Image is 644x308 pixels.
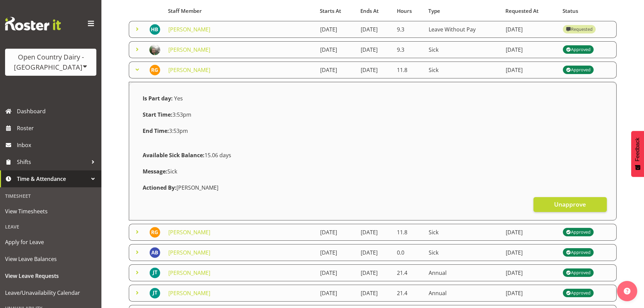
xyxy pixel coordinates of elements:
strong: Available Sick Balance: [143,151,205,159]
span: Staff Member [168,7,202,15]
td: [DATE] [502,41,559,58]
a: [PERSON_NAME] [168,249,210,256]
td: [DATE] [316,41,357,58]
td: [DATE] [502,62,559,78]
td: [DATE] [502,21,559,38]
img: raymond-george10054.jpg [149,227,160,238]
a: View Timesheets [2,203,100,220]
td: [DATE] [502,264,559,281]
div: Sick [139,163,607,180]
span: Apply for Leave [5,237,96,247]
a: [PERSON_NAME] [168,26,210,33]
td: 9.3 [393,41,424,58]
td: 9.3 [393,21,424,38]
span: View Leave Balances [5,254,96,264]
strong: Message: [143,168,167,175]
span: 3:53pm [143,127,188,135]
td: Annual [425,285,502,302]
a: Apply for Leave [2,234,100,251]
img: Rosterit website logo [5,17,61,30]
a: [PERSON_NAME] [168,46,210,53]
span: Roster [17,123,98,133]
td: Annual [425,264,502,281]
td: [DATE] [316,244,357,261]
a: View Leave Requests [2,267,100,284]
td: [DATE] [357,62,393,78]
img: hayden-batt7420.jpg [149,24,160,35]
img: help-xxl-2.png [624,288,630,294]
strong: End Time: [143,127,169,135]
td: [DATE] [316,285,357,302]
div: Approved [566,269,590,277]
td: [DATE] [357,244,393,261]
a: [PERSON_NAME] [168,289,210,297]
strong: Start Time: [143,111,172,118]
div: Requested [566,25,592,33]
span: Requested At [505,7,539,15]
a: [PERSON_NAME] [168,66,210,74]
div: Approved [566,289,590,297]
span: 3:53pm [143,111,191,118]
td: 11.8 [393,224,424,241]
td: [DATE] [316,224,357,241]
td: [DATE] [357,21,393,38]
td: [DATE] [357,264,393,281]
span: Leave/Unavailability Calendar [5,288,96,298]
strong: Actioned By: [143,184,176,191]
img: ashley-bragg10317.jpg [149,247,160,258]
div: Open Country Dairy - [GEOGRAPHIC_DATA] [12,52,90,72]
td: [DATE] [502,285,559,302]
strong: Is Part day: [143,95,173,102]
td: [DATE] [316,62,357,78]
span: Shifts [17,157,88,167]
span: Dashboard [17,106,98,116]
td: [DATE] [316,21,357,38]
div: 15.06 days [139,147,607,163]
a: [PERSON_NAME] [168,229,210,236]
td: Sick [425,224,502,241]
span: Feedback [635,138,641,161]
td: 0.0 [393,244,424,261]
img: jack-townley11648.jpg [149,288,160,299]
a: [PERSON_NAME] [168,269,210,277]
div: Approved [566,248,590,257]
td: Sick [425,244,502,261]
span: Inbox [17,140,98,150]
div: [PERSON_NAME] [139,180,607,196]
span: Status [563,7,578,15]
td: [DATE] [502,224,559,241]
td: 21.4 [393,285,424,302]
img: jack-townley11648.jpg [149,267,160,278]
span: Starts At [320,7,341,15]
span: Type [428,7,440,15]
span: Ends At [360,7,379,15]
span: Yes [174,95,183,102]
span: Time & Attendance [17,174,88,184]
td: [DATE] [357,285,393,302]
span: Hours [397,7,412,15]
span: View Timesheets [5,206,96,216]
img: stacy-macaskilldb46b92e6c02b04e1963fa17893bc948.png [149,44,160,55]
td: [DATE] [357,224,393,241]
td: [DATE] [357,41,393,58]
td: Sick [425,62,502,78]
div: Leave [2,220,100,234]
img: raymond-george10054.jpg [149,65,160,75]
span: View Leave Requests [5,271,96,281]
div: Approved [566,66,590,74]
td: [DATE] [316,264,357,281]
div: Approved [566,46,590,54]
td: [DATE] [502,244,559,261]
td: 21.4 [393,264,424,281]
div: Approved [566,228,590,236]
div: Timesheet [2,189,100,203]
td: Sick [425,41,502,58]
td: Leave Without Pay [425,21,502,38]
button: Feedback - Show survey [631,131,644,177]
td: 11.8 [393,62,424,78]
a: Leave/Unavailability Calendar [2,284,100,301]
button: Unapprove [533,197,607,212]
span: Unapprove [554,200,586,209]
a: View Leave Balances [2,251,100,267]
